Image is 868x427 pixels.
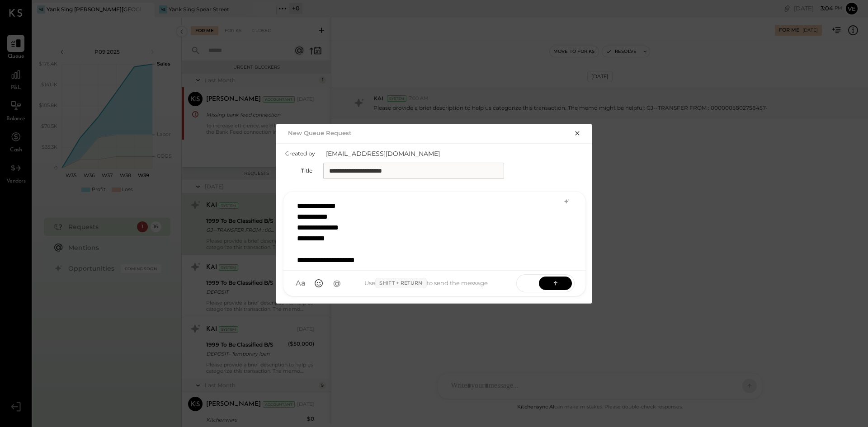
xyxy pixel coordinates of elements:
button: @ [329,275,345,291]
span: a [301,279,306,288]
label: Created by [285,150,315,157]
span: [EMAIL_ADDRESS][DOMAIN_NAME] [326,149,507,158]
div: Use to send the message [345,278,507,289]
span: @ [333,279,341,288]
span: SEND [517,272,539,295]
h2: New Queue Request [288,129,352,136]
span: Shift + Return [375,278,426,289]
button: Aa [292,275,309,291]
label: Title [285,167,312,174]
